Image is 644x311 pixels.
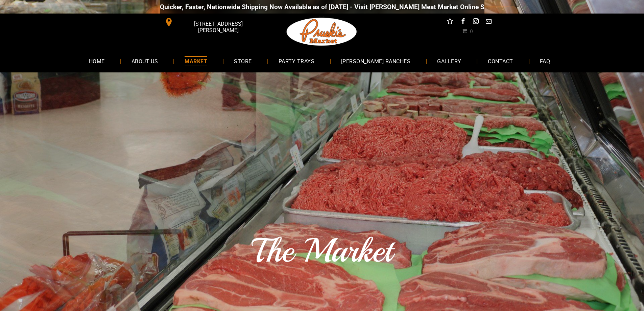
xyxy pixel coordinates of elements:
[484,17,493,27] a: email
[478,52,523,70] a: CONTACT
[470,28,473,34] span: 0
[331,52,421,70] a: [PERSON_NAME] RANCHES
[79,52,115,70] a: HOME
[252,230,392,272] span: The Market
[174,17,262,37] span: [STREET_ADDRESS][PERSON_NAME]
[458,17,467,27] a: facebook
[224,52,262,70] a: STORE
[285,14,358,50] img: Pruski-s+Market+HQ+Logo2-1920w.png
[427,52,471,70] a: GALLERY
[121,52,168,70] a: ABOUT US
[530,52,560,70] a: FAQ
[446,17,454,27] a: Social network
[160,17,263,27] a: [STREET_ADDRESS][PERSON_NAME]
[174,52,217,70] a: MARKET
[471,17,480,27] a: instagram
[268,52,325,70] a: PARTY TRAYS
